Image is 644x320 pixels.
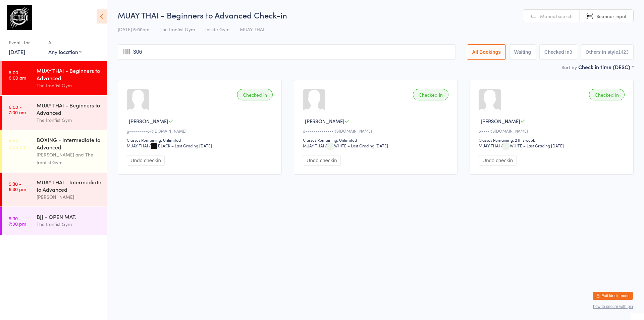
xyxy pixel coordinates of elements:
[589,89,625,100] div: Checked in
[118,44,456,60] input: Search
[129,118,168,125] span: [PERSON_NAME]
[118,26,149,33] span: [DATE] 5:00am
[9,181,26,192] time: 5:30 - 6:30 pm
[127,143,148,148] div: MUAY THAI
[127,137,275,143] div: Classes Remaining: Unlimited
[593,304,633,309] button: how to secure with pin
[479,155,517,166] button: Undo checkin
[237,89,273,100] div: Checked in
[581,44,634,60] button: Others in style1423
[303,143,324,148] div: MUAY THAI
[303,155,341,166] button: Undo checkin
[37,67,101,82] div: MUAY THAI - Beginners to Advanced
[539,44,577,60] button: Checked in3
[2,61,107,95] a: 5:00 -6:00 amMUAY THAI - Beginners to AdvancedThe Ironfist Gym
[127,128,275,134] div: g•••••••••c@[DOMAIN_NAME]
[509,44,536,60] button: Waiting
[48,37,82,48] div: At
[48,48,82,55] div: Any location
[303,137,451,143] div: Classes Remaining: Unlimited
[561,64,577,71] label: Sort by
[9,104,26,115] time: 6:00 - 7:00 am
[9,48,25,55] a: [DATE]
[9,70,26,80] time: 5:00 - 6:00 am
[37,116,101,124] div: The Ironfist Gym
[479,137,627,143] div: Classes Remaining: 2 this week
[37,178,101,193] div: MUAY THAI - Intermediate to Advanced
[37,136,101,151] div: BOXING - Intermediate to Advanced
[37,82,101,89] div: The Ironfist Gym
[2,173,107,207] a: 5:30 -6:30 pmMUAY THAI - Intermediate to Advanced[PERSON_NAME]
[570,49,572,55] div: 3
[118,9,634,20] h2: MUAY THAI - Beginners to Advanced Check-in
[305,118,344,125] span: [PERSON_NAME]
[9,37,42,48] div: Events for
[501,143,564,148] span: / WHITE – Last Grading [DATE]
[9,216,26,226] time: 5:30 - 7:00 pm
[2,96,107,130] a: 6:00 -7:00 amMUAY THAI - Beginners to AdvancedThe Ironfist Gym
[37,151,101,166] div: [PERSON_NAME] and The Ironfist Gym
[240,26,264,33] span: MUAY THAI
[149,143,212,148] span: / BLACK – Last Grading [DATE]
[127,155,165,166] button: Undo checkin
[9,139,26,149] time: 5:00 - 6:00 pm
[481,118,520,125] span: [PERSON_NAME]
[540,13,573,19] span: Manual search
[37,193,101,201] div: [PERSON_NAME]
[578,63,634,71] div: Check in time (DESC)
[467,44,506,60] button: All Bookings
[2,130,107,172] a: 5:00 -6:00 pmBOXING - Intermediate to Advanced[PERSON_NAME] and The Ironfist Gym
[37,101,101,116] div: MUAY THAI - Beginners to Advanced
[413,89,448,100] div: Checked in
[2,207,107,235] a: 5:30 -7:00 pmBJJ - OPEN MAT.The Ironfist Gym
[618,49,629,55] div: 1423
[479,128,627,134] div: w••••l@[DOMAIN_NAME]
[160,26,195,33] span: The Ironfist Gym
[325,143,388,148] span: / WHITE – Last Grading [DATE]
[479,143,500,148] div: MUAY THAI
[37,220,101,228] div: The Ironfist Gym
[37,213,101,220] div: BJJ - OPEN MAT.
[303,128,451,134] div: d••••••••••••••t@[DOMAIN_NAME]
[596,13,627,19] span: Scanner input
[593,292,633,300] button: Exit kiosk mode
[7,5,32,30] img: The Ironfist Gym
[205,26,229,33] span: Inside Gym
